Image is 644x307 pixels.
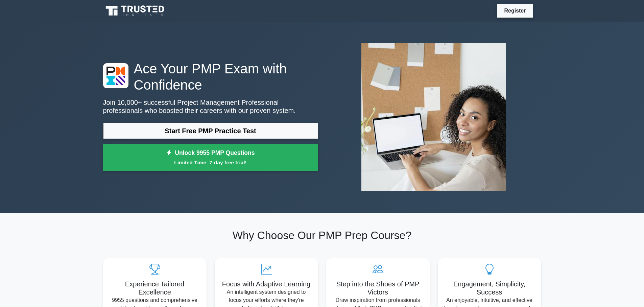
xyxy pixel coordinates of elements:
h5: Step into the Shoes of PMP Victors [332,280,424,296]
h5: Focus with Adaptive Learning [220,280,313,288]
h1: Ace Your PMP Exam with Confidence [103,61,318,93]
h5: Engagement, Simplicity, Success [443,280,536,296]
h2: Why Choose Our PMP Prep Course? [103,229,541,242]
small: Limited Time: 7-day free trial! [112,159,310,166]
p: Join 10,000+ successful Project Management Professional professionals who boosted their careers w... [103,98,318,115]
a: Register [500,6,530,15]
a: Unlock 9955 PMP QuestionsLimited Time: 7-day free trial! [103,144,318,171]
h5: Experience Tailored Excellence [109,280,201,296]
a: Start Free PMP Practice Test [103,123,318,139]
